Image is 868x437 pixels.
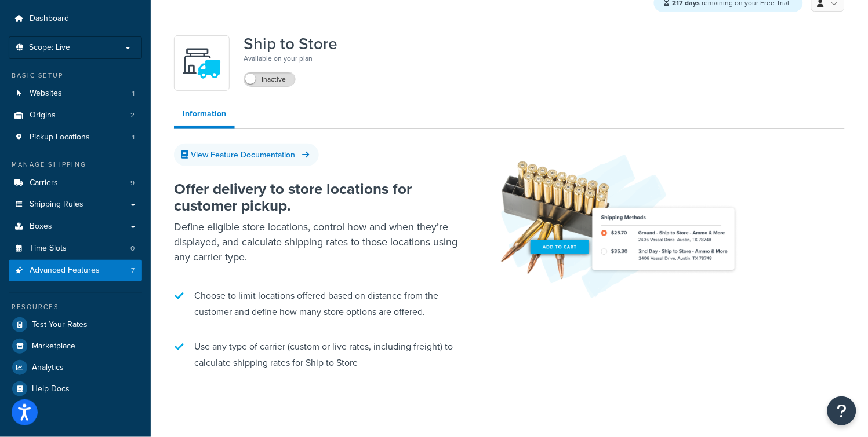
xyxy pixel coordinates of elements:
[30,133,90,142] span: Pickup Locations
[9,260,142,281] a: Advanced Features7
[30,14,69,24] span: Dashboard
[9,83,142,104] a: Websites1
[9,172,142,194] li: Carriers
[30,222,52,232] span: Boxes
[181,43,222,83] img: icon-duo-feat-ship-to-store-7c4d6248.svg
[32,320,88,330] span: Test Your Rates
[9,127,142,148] li: Pickup Locations
[29,43,70,53] span: Scope: Live
[32,384,70,394] span: Help Docs
[827,396,856,425] button: Open Resource Center
[32,363,64,373] span: Analytics
[174,219,464,265] p: Define eligible store locations, control how and when they’re displayed, and calculate shipping r...
[30,266,100,276] span: Advanced Features
[9,8,142,30] a: Dashboard
[9,314,142,335] a: Test Your Rates
[9,302,142,312] div: Resources
[30,89,62,98] span: Websites
[130,178,135,188] span: 9
[9,357,142,378] a: Analytics
[9,216,142,237] a: Boxes
[244,35,337,53] h1: Ship to Store
[30,200,83,210] span: Shipping Rules
[9,336,142,357] a: Marketplace
[9,71,142,80] div: Basic Setup
[9,83,142,104] li: Websites
[244,72,295,86] label: Inactive
[9,194,142,215] a: Shipping Rules
[132,133,135,142] span: 1
[9,238,142,259] a: Time Slots0
[9,379,142,399] a: Help Docs
[9,172,142,194] a: Carriers9
[30,244,67,254] span: Time Slots
[131,266,135,276] span: 7
[9,160,142,170] div: Manage Shipping
[174,181,464,214] h2: Offer delivery to store locations for customer pickup.
[130,111,135,120] span: 2
[174,102,235,129] a: Information
[9,127,142,148] a: Pickup Locations1
[174,282,464,326] li: Choose to limit locations offered based on distance from the customer and define how many store o...
[9,105,142,126] li: Origins
[9,238,142,259] li: Time Slots
[174,144,319,166] a: View Feature Documentation
[130,244,135,254] span: 0
[30,178,58,188] span: Carriers
[9,260,142,281] li: Advanced Features
[132,89,135,98] span: 1
[30,111,56,120] span: Origins
[499,146,742,299] img: Ship to Store
[174,333,464,377] li: Use any type of carrier (custom or live rates, including freight) to calculate shipping rates for...
[9,105,142,126] a: Origins2
[32,341,75,351] span: Marketplace
[244,53,337,64] p: Available on your plan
